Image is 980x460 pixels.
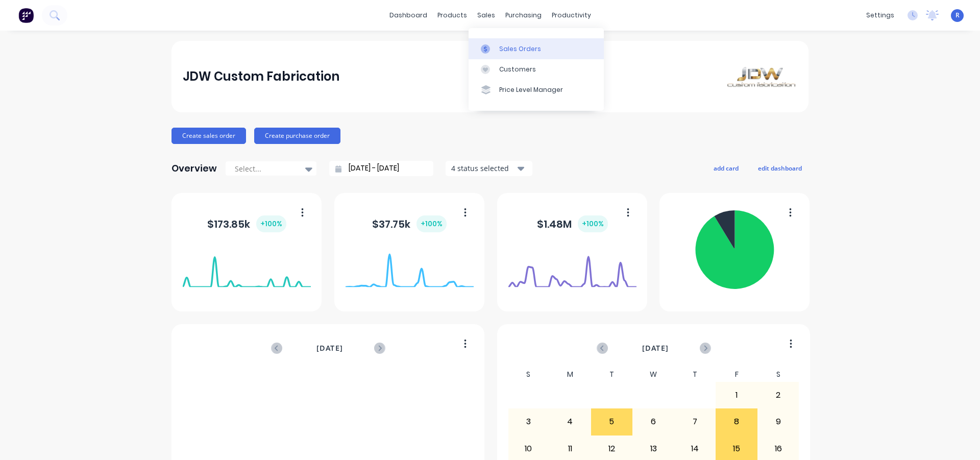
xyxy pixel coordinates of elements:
[633,409,674,434] div: 6
[472,8,500,23] div: sales
[451,163,516,174] div: 4 status selected
[592,409,632,434] div: 5
[254,128,340,144] button: Create purchase order
[591,367,633,382] div: T
[537,215,608,232] div: $ 1.48M
[632,367,674,382] div: W
[499,65,536,74] div: Customers
[446,161,532,176] button: 4 status selected
[432,8,472,23] div: products
[18,8,34,23] img: Factory
[707,161,745,175] button: add card
[758,409,799,434] div: 9
[469,59,604,80] a: Customers
[316,343,343,354] span: [DATE]
[716,382,757,408] div: 1
[751,161,808,175] button: edit dashboard
[547,8,596,23] div: productivity
[469,80,604,100] a: Price Level Manager
[861,8,899,23] div: settings
[955,11,960,20] span: R
[508,367,550,382] div: S
[207,215,286,232] div: $ 173.85k
[578,215,608,232] div: + 100 %
[256,215,286,232] div: + 100 %
[716,367,757,382] div: F
[726,65,797,88] img: JDW Custom Fabrication
[372,215,447,232] div: $ 37.75k
[171,128,246,144] button: Create sales order
[500,8,547,23] div: purchasing
[549,367,591,382] div: M
[716,409,757,434] div: 8
[416,215,447,232] div: + 100 %
[469,38,604,59] a: Sales Orders
[499,85,563,94] div: Price Level Manager
[171,158,217,179] div: Overview
[675,409,716,434] div: 7
[758,382,799,408] div: 2
[757,367,799,382] div: S
[499,44,541,54] div: Sales Orders
[642,343,669,354] span: [DATE]
[674,367,716,382] div: T
[183,66,339,87] div: JDW Custom Fabrication
[508,409,549,434] div: 3
[384,8,432,23] a: dashboard
[550,409,591,434] div: 4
